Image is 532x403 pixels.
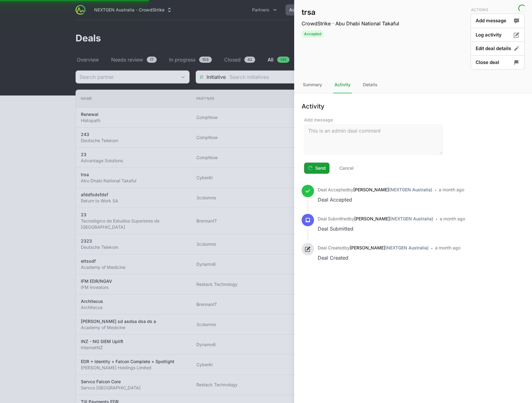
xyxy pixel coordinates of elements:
[350,245,429,250] a: [PERSON_NAME](NEXTGEN Australia)
[302,102,525,111] h1: Activity
[315,164,326,172] span: Send
[318,216,433,222] p: by
[333,77,352,93] div: Activity
[304,117,443,123] label: Add message
[471,28,525,42] button: Log activity
[362,77,379,93] div: Details
[302,20,399,27] p: CrowdStrike · Abu Dhabi National Takaful
[471,7,525,12] p: Actions
[435,186,436,204] span: ·
[302,7,399,17] h1: trsa
[318,253,429,262] div: Deal Created
[439,187,464,192] time: a month ago
[318,195,432,204] div: Deal Accepted
[304,163,329,174] button: Send
[354,216,433,221] a: [PERSON_NAME](NEXTGEN Australia)
[318,245,344,250] span: Deal Created
[385,245,429,250] span: (NEXTGEN Australia)
[353,187,432,192] a: [PERSON_NAME](NEXTGEN Australia)
[471,41,525,56] button: Edit deal details
[471,55,525,70] button: Close deal
[318,187,348,192] span: Deal Accepted
[471,7,525,69] div: Deal actions
[389,187,432,192] span: (NEXTGEN Australia)
[440,216,465,221] time: a month ago
[471,14,525,28] button: Add message
[318,224,433,233] div: Deal Submitted
[318,245,429,251] p: by
[390,216,433,221] span: (NEXTGEN Australia)
[294,77,532,93] nav: Tabs
[431,244,433,262] span: ·
[302,185,525,272] ul: Activity history timeline
[436,215,437,233] span: ·
[318,216,349,221] span: Deal Submitted
[318,187,432,193] p: by
[302,77,323,93] div: Summary
[435,245,460,250] time: a month ago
